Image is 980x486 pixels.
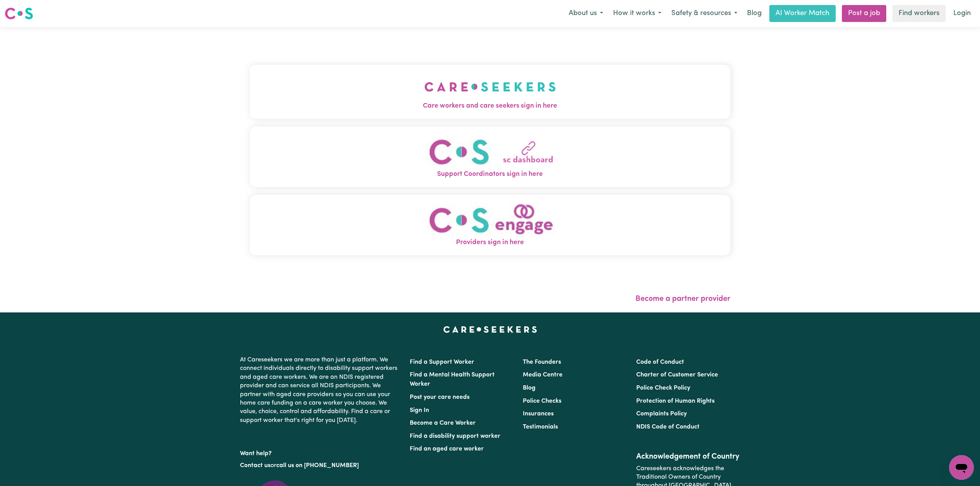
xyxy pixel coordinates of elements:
a: Careseekers home page [443,326,537,332]
span: Support Coordinators sign in here [250,169,730,179]
a: AI Worker Match [769,5,836,22]
a: Become a Care Worker [410,420,476,426]
a: Complaints Policy [636,411,687,417]
a: Post your care needs [410,394,470,400]
button: Support Coordinators sign in here [250,127,730,187]
img: Careseekers logo [5,7,33,20]
a: The Founders [523,359,561,365]
a: Find a Support Worker [410,359,474,365]
a: NDIS Code of Conduct [636,424,700,430]
button: Safety & resources [666,5,742,22]
a: Police Checks [523,398,561,404]
a: Contact us [240,462,270,469]
a: Find a disability support worker [410,433,500,439]
iframe: Button to launch messaging window [949,455,974,480]
a: Find a Mental Health Support Worker [410,372,495,387]
a: Find workers [892,5,946,22]
a: Media Centre [523,372,563,378]
a: Sign In [410,407,429,413]
a: Blog [742,5,766,22]
a: Login [949,5,975,22]
button: About us [564,5,608,22]
h2: Acknowledgement of Country [636,452,740,461]
p: At Careseekers we are more than just a platform. We connect individuals directly to disability su... [240,353,400,428]
p: or [240,458,400,473]
a: Protection of Human Rights [636,398,715,404]
a: Insurances [523,411,554,417]
a: Become a partner provider [635,295,730,303]
a: Careseekers logo [5,5,33,22]
button: How it works [608,5,666,22]
a: Post a job [842,5,886,22]
a: Find an aged care worker [410,446,484,452]
a: Blog [523,385,536,391]
span: Providers sign in here [250,238,730,248]
a: call us on [PHONE_NUMBER] [276,462,359,469]
span: Care workers and care seekers sign in here [250,101,730,111]
a: Police Check Policy [636,385,690,391]
p: Want help? [240,446,400,458]
a: Code of Conduct [636,359,684,365]
a: Testimonials [523,424,558,430]
a: Charter of Customer Service [636,372,718,378]
button: Care workers and care seekers sign in here [250,65,730,119]
button: Providers sign in here [250,195,730,255]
